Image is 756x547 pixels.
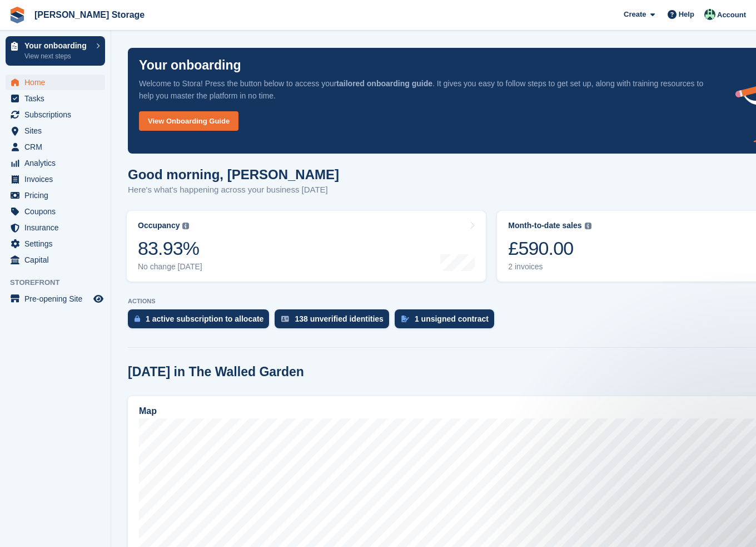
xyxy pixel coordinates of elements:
a: menu [6,236,105,252]
a: Occupancy 83.93% No change [DATE] [127,211,486,282]
img: icon-info-grey-7440780725fd019a000dd9b08b2336e03edf1995a4989e88bcd33f0948082b44.svg [585,223,591,229]
div: £590.00 [508,237,591,260]
span: Sites [24,123,91,139]
a: View Onboarding Guide [139,111,238,131]
div: Month-to-date sales [508,221,581,230]
a: 138 unverified identities [275,309,395,334]
p: Welcome to Stora! Press the button below to access your . It gives you easy to follow steps to ge... [139,77,718,102]
p: Here's what's happening across your business [DATE] [128,184,339,196]
a: menu [6,139,105,155]
a: 1 unsigned contract [395,309,500,334]
a: menu [6,91,105,106]
a: menu [6,123,105,139]
span: Create [624,9,646,20]
a: menu [6,171,105,187]
p: Your onboarding [24,42,91,50]
span: Analytics [24,155,91,171]
a: menu [6,188,105,203]
span: Pre-opening Site [24,291,91,307]
a: menu [6,155,105,171]
img: Nicholas Pain [704,9,715,20]
p: Your onboarding [139,59,241,72]
div: 83.93% [138,237,202,260]
span: Tasks [24,91,91,106]
a: [PERSON_NAME] Storage [30,6,149,24]
div: No change [DATE] [138,262,202,272]
h2: [DATE] in The Walled Garden [128,364,304,380]
a: menu [6,220,105,235]
p: View next steps [24,51,91,61]
div: 1 unsigned contract [415,314,489,323]
a: menu [6,107,105,122]
span: Help [679,9,694,20]
img: icon-info-grey-7440780725fd019a000dd9b08b2336e03edf1995a4989e88bcd33f0948082b44.svg [182,223,189,229]
div: 2 invoices [508,262,591,272]
span: Subscriptions [24,107,91,122]
span: Coupons [24,204,91,219]
a: menu [6,291,105,307]
a: Preview store [92,292,105,305]
strong: tailored onboarding guide [336,79,432,88]
a: menu [6,252,105,268]
div: 1 active subscription to allocate [146,314,263,323]
div: 138 unverified identities [295,314,384,323]
span: Insurance [24,220,91,235]
span: Settings [24,236,91,252]
img: verify_identity-adf6edd0f0f0b5bbfe63781bf79b02c33cf7c696d77639b501bdc392416b5a36.svg [281,316,289,322]
span: Home [24,75,91,90]
img: active_subscription_to_allocate_icon-d502201f5373d7db506a760aba3b589e785aa758c864c3986d89f69b8ff3... [135,315,140,322]
span: Storefront [10,277,111,288]
h1: Good morning, [PERSON_NAME] [128,167,339,182]
span: Account [717,9,746,21]
a: Your onboarding View next steps [6,36,105,66]
span: Capital [24,252,91,268]
span: Invoices [24,171,91,187]
a: 1 active subscription to allocate [128,309,275,334]
a: menu [6,204,105,219]
span: CRM [24,139,91,155]
span: Pricing [24,188,91,203]
a: menu [6,75,105,90]
img: stora-icon-8386f47178a22dfd0bd8f6a31ec36ba5ce8667c1dd55bd0f319d3a0aa187defe.svg [9,7,26,23]
h2: Map [139,406,157,416]
div: Occupancy [138,221,180,230]
img: contract_signature_icon-13c848040528278c33f63329250d36e43548de30e8caae1d1a13099fd9432cc5.svg [401,316,409,322]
